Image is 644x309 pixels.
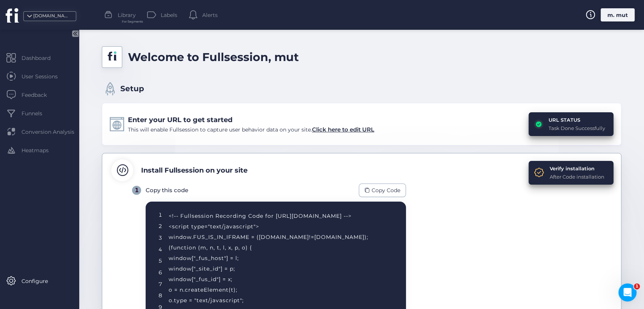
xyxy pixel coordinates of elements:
div: 1 [132,186,141,195]
span: For Segments [122,19,143,24]
div: 1 [158,211,162,219]
iframe: Intercom live chat [618,283,636,301]
span: Click here to edit URL [312,126,374,133]
div: URL STATUS [549,116,605,124]
span: Library [118,11,136,19]
div: m. mut [601,8,635,21]
div: This will enable Fullsession to capture user behavior data on your site. [128,125,374,134]
span: Configure [22,277,59,285]
div: 7 [158,280,162,288]
div: Copy this code [146,186,188,195]
div: Enter your URL to get started [128,115,374,125]
div: Verify installation [550,165,604,172]
div: 3 [158,234,162,242]
span: Alerts [202,11,218,19]
div: Install Fullsession on your site [141,165,247,176]
div: 4 [158,245,162,254]
div: 2 [158,222,162,230]
div: Task Done Successfully [549,124,605,132]
div: 6 [158,268,162,277]
span: 1 [634,283,640,289]
div: 5 [158,257,162,265]
span: Dashboard [22,54,62,62]
span: Feedback [22,91,58,99]
span: Funnels [22,109,54,118]
span: User Sessions [22,72,69,81]
span: Copy Code [372,186,400,194]
div: 8 [158,291,162,300]
div: After Code installation [550,173,604,181]
span: Heatmaps [22,146,60,154]
div: [DOMAIN_NAME] [33,12,71,20]
span: Labels [161,11,177,19]
span: Conversion Analysis [22,128,86,136]
span: Setup [120,83,144,95]
div: Welcome to Fullsession, mut [128,48,299,66]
